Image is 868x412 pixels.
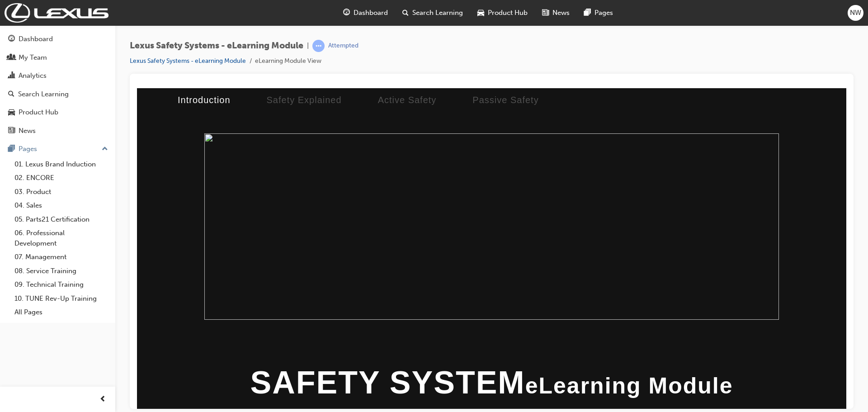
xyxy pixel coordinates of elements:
[19,107,58,118] div: Product Hub
[8,90,14,99] span: search-icon
[594,8,613,18] span: Pages
[4,86,112,103] a: Search Learning
[577,4,620,22] a: pages-iconPages
[488,8,528,18] span: Product Hub
[11,213,112,227] a: 05. Parts21 Certification
[8,72,15,80] span: chart-icon
[336,4,395,22] a: guage-iconDashboard
[343,7,350,19] span: guage-icon
[19,126,36,136] div: News
[850,8,861,18] span: NW
[99,394,106,405] span: prev-icon
[470,4,535,22] a: car-iconProduct Hub
[8,109,15,117] span: car-icon
[412,8,463,18] span: Search Learning
[477,7,484,19] span: car-icon
[18,89,69,99] div: Search Learning
[354,8,388,18] span: Dashboard
[4,123,112,139] a: News
[4,141,112,157] button: Pages
[848,5,863,21] button: NW
[19,34,53,44] div: Dashboard
[255,56,321,66] li: eLearning Module View
[307,41,309,51] span: |
[11,226,112,250] a: 06. Professional Development
[130,41,303,51] span: Lexus Safety Systems - eLearning Module
[4,49,112,66] a: My Team
[11,264,112,278] a: 08. Service Training
[8,54,15,62] span: people-icon
[312,40,325,52] span: learningRecordVerb_ATTEMPT-icon
[584,7,591,19] span: pages-icon
[23,23,321,56] h2: KEY ATTRIBUTES AND SELLING FEATURES
[402,7,409,19] span: search-icon
[328,42,359,50] div: Attempted
[19,71,47,81] div: Analytics
[8,35,15,43] span: guage-icon
[395,4,470,22] a: search-iconSearch Learning
[19,52,47,63] div: My Team
[542,7,549,19] span: news-icon
[5,3,108,23] img: Trak
[11,171,112,185] a: 02. ENCORE
[8,145,15,153] span: pages-icon
[11,278,112,292] a: 09. Technical Training
[364,77,678,116] p: In order to aid you in presenting various features to your guests, a series of icons have been us...
[8,127,15,135] span: news-icon
[535,4,577,22] a: news-iconNews
[11,292,112,306] a: 10. TUNE Rev-Up Training
[11,250,112,264] a: 07. Management
[11,157,112,171] a: 01. Lexus Brand Induction
[552,8,570,18] span: News
[4,31,112,47] a: Dashboard
[130,57,246,65] a: Lexus Safety Systems - eLearning Module
[11,305,112,319] a: All Pages
[4,67,112,84] a: Analytics
[11,185,112,199] a: 03. Product
[19,144,37,154] div: Pages
[4,29,112,141] button: DashboardMy TeamAnalyticsSearch LearningProduct HubNews
[102,143,108,155] span: up-icon
[11,199,112,213] a: 04. Sales
[4,104,112,121] a: Product Hub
